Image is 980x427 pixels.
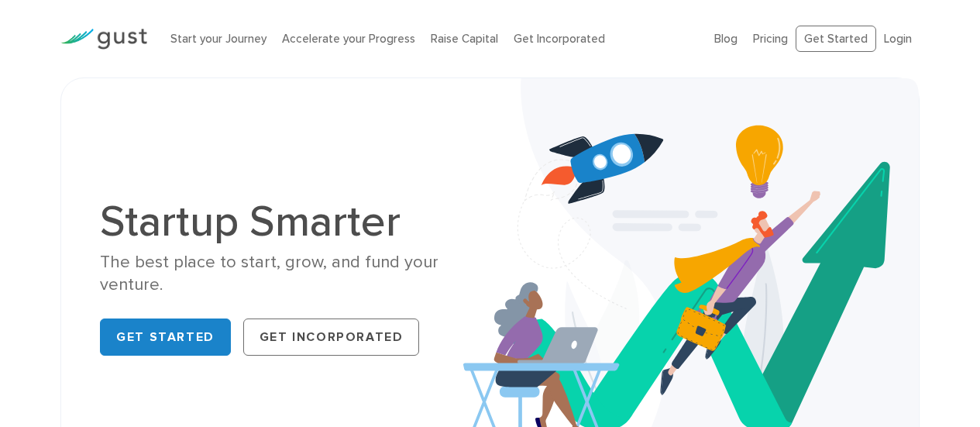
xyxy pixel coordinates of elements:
a: Pricing [753,32,788,46]
h1: Startup Smarter [100,200,478,243]
a: Raise Capital [431,32,498,46]
div: The best place to start, grow, and fund your venture. [100,251,478,297]
a: Login [884,32,912,46]
a: Accelerate your Progress [282,32,415,46]
a: Get Incorporated [514,32,605,46]
a: Blog [714,32,738,46]
a: Start your Journey [170,32,266,46]
a: Get Incorporated [243,319,420,356]
img: Gust Logo [60,29,147,50]
a: Get Started [100,319,231,356]
a: Get Started [796,26,876,53]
